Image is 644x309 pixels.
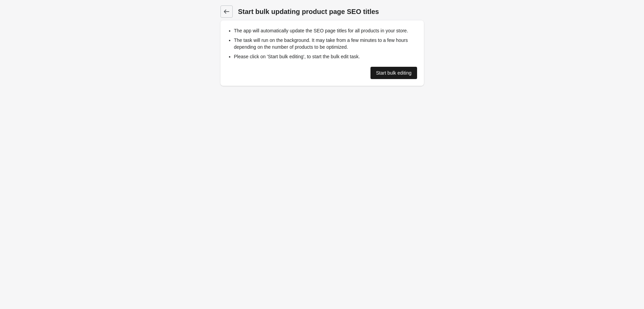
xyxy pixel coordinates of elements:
[234,27,417,34] li: The app will automatically update the SEO page titles for all products in your store.
[370,67,417,79] a: Start bulk editing
[234,53,417,60] li: Please click on 'Start bulk editing', to start the bulk edit task.
[376,70,411,76] div: Start bulk editing
[234,37,417,50] li: The task will run on the background. It may take from a few minutes to a few hours depending on t...
[238,7,424,16] h1: Start bulk updating product page SEO titles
